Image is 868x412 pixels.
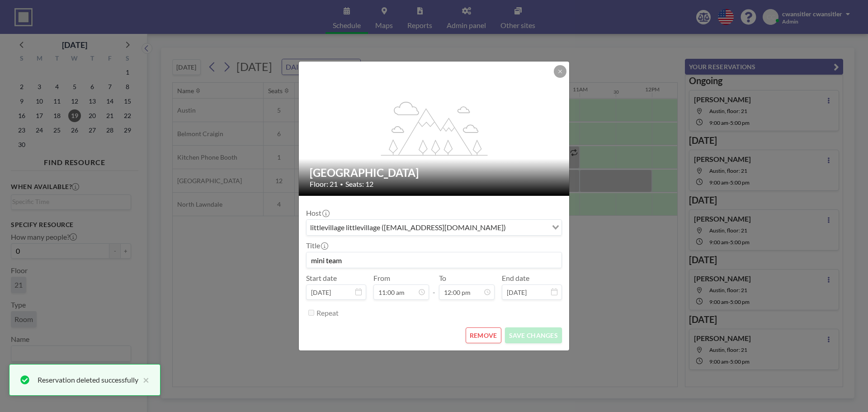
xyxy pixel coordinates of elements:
span: Floor: 21 [310,180,338,189]
label: From [373,274,390,283]
button: close [138,374,149,385]
label: To [439,274,446,283]
label: Host [306,208,329,218]
div: Search for option [307,220,561,235]
div: Reservation deleted successfully [38,374,138,385]
span: • [340,181,343,188]
span: Seats: 12 [345,180,373,189]
label: End date [502,274,529,283]
label: Repeat [316,308,339,317]
input: (No title) [307,252,561,268]
span: - [433,277,435,297]
label: Start date [306,274,337,283]
h2: [GEOGRAPHIC_DATA] [310,166,559,180]
button: REMOVE [466,327,501,343]
label: Title [306,241,327,250]
button: SAVE CHANGES [505,327,562,343]
g: flex-grow: 1.2; [381,101,488,155]
input: Search for option [509,222,547,233]
span: littlevillage littlevillage ([EMAIL_ADDRESS][DOMAIN_NAME]) [308,222,508,233]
